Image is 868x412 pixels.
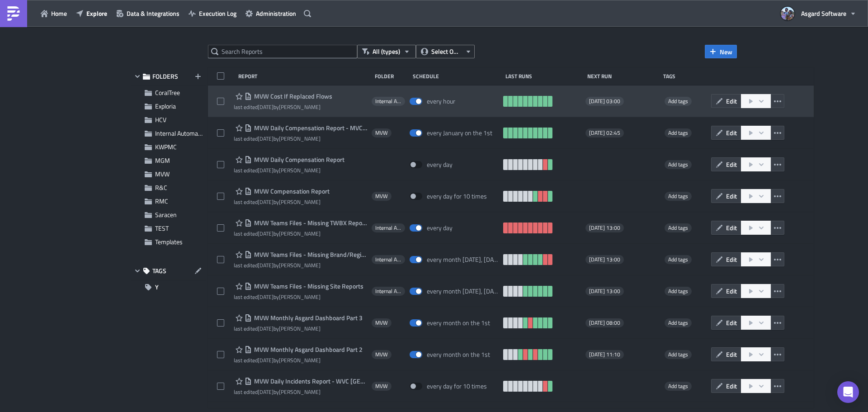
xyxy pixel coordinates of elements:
span: Execution Log [199,9,236,18]
button: Y [131,280,206,294]
span: MVW Teams Files - Missing TWBX Reports [252,219,367,227]
span: KWPMC [155,142,177,152]
div: every month on the 1st [427,350,490,359]
button: Edit [711,347,741,361]
span: Edit [726,223,737,232]
span: MVW Monthly Asgard Dashboard Part 2 [252,346,363,354]
span: Exploria [155,101,176,111]
time: 2025-08-04T15:23:03Z [258,324,274,333]
span: [DATE] 13:00 [589,256,620,263]
span: Add tags [665,160,692,169]
span: [DATE] 11:10 [589,351,620,358]
span: HCV [155,115,166,124]
div: last edited by [PERSON_NAME] [234,325,363,332]
span: Internal Automation [375,98,401,105]
div: Folder [375,73,408,80]
span: Add tags [668,318,688,327]
div: last edited by [PERSON_NAME] [234,388,367,395]
span: TAGS [152,267,166,275]
span: Add tags [668,97,688,105]
div: last edited by [PERSON_NAME] [234,262,367,269]
span: Asgard Software [801,9,846,18]
span: MVW Teams Files - Missing Brand/Region Reports [252,251,367,259]
time: 2025-07-02T15:22:40Z [258,388,274,396]
div: every day for 10 times [427,382,487,390]
span: Add tags [668,160,688,169]
span: All (types) [373,47,400,57]
span: R&C [155,183,167,192]
span: Add tags [665,318,692,327]
span: FOLDERS [152,72,178,81]
span: Add tags [665,192,692,201]
div: Last Runs [505,73,583,80]
span: Add tags [668,350,688,359]
button: Edit [711,157,741,171]
div: last edited by [PERSON_NAME] [234,104,332,110]
span: New [720,47,732,57]
button: Edit [711,379,741,393]
time: 2025-09-03T16:13:54Z [258,134,274,143]
div: every day for 10 times [427,192,487,200]
span: Add tags [665,255,692,264]
div: Tags [663,73,708,80]
div: every January on the 1st [427,129,492,137]
span: Add tags [668,192,688,200]
time: 2025-07-09T20:18:50Z [258,293,274,301]
button: Execution Log [184,6,241,20]
span: Administration [256,9,296,18]
img: Avatar [780,6,795,21]
span: Edit [726,381,737,391]
div: every month on Monday, Tuesday, Wednesday, Thursday, Friday, Saturday, Sunday [427,287,499,295]
div: Open Intercom Messenger [837,381,859,403]
button: Edit [711,284,741,298]
span: Saracen [155,210,177,219]
span: Edit [726,128,737,137]
button: Home [36,6,71,20]
div: last edited by [PERSON_NAME] [234,167,344,174]
span: Add tags [665,97,692,106]
span: Data & Integrations [127,9,179,18]
span: Select Owner [431,47,462,57]
div: last edited by [PERSON_NAME] [234,230,367,237]
span: Add tags [665,350,692,359]
button: Data & Integrations [112,6,184,20]
img: PushMetrics [6,6,21,21]
span: Home [51,9,67,18]
button: Explore [71,6,112,20]
button: Administration [241,6,301,20]
span: MVW Daily Incidents Report - WVC Princeville [252,377,367,385]
div: Report [238,73,371,80]
span: Add tags [665,128,692,137]
span: Internal Automation [155,128,208,138]
span: [DATE] 13:00 [589,224,620,232]
span: Add tags [668,287,688,295]
span: Templates [155,237,183,246]
span: CoralTree [155,88,180,97]
span: MVW [375,319,388,327]
time: 2025-07-23T16:58:26Z [258,198,274,206]
span: Edit [726,286,737,296]
span: MVW [375,383,388,390]
span: [DATE] 02:45 [589,129,620,137]
input: Search Reports [208,45,357,58]
span: MVW [375,129,388,137]
button: New [705,45,737,58]
span: MVW Monthly Asgard Dashboard Part 3 [252,314,363,322]
div: every month on the 1st [427,319,490,327]
span: Add tags [665,223,692,232]
span: Edit [726,191,737,201]
time: 2025-08-14T20:10:15Z [258,166,274,175]
span: Explore [86,9,107,18]
span: Edit [726,255,737,264]
button: Select Owner [416,45,475,58]
button: Edit [711,252,741,266]
span: Edit [726,96,737,106]
span: Add tags [668,223,688,232]
button: Edit [711,94,741,108]
button: Edit [711,189,741,203]
span: MGM [155,156,170,165]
